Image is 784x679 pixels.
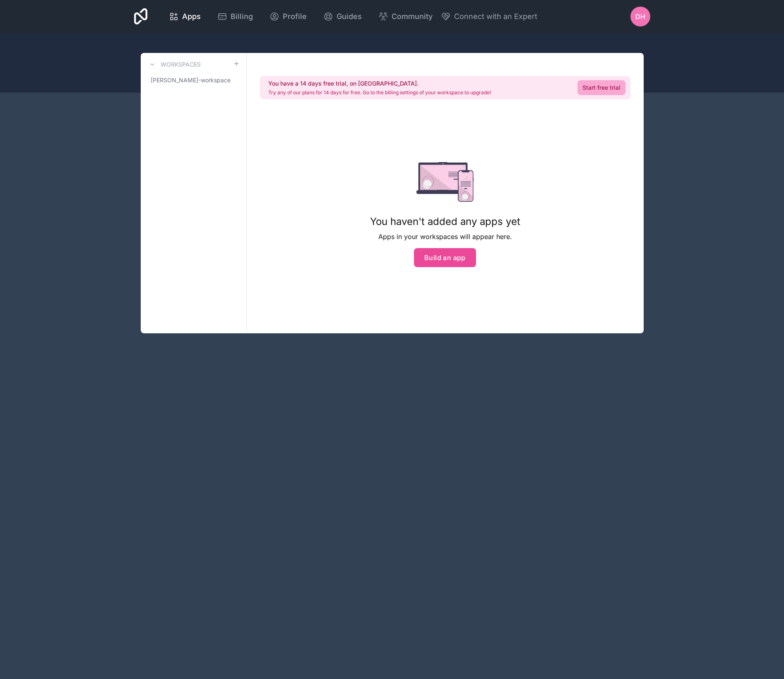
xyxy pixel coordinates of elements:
[370,232,520,241] p: Apps in your workspaces will appear here.
[441,11,537,22] button: Connect with an Expert
[211,7,260,26] a: Billing
[182,11,201,22] span: Apps
[372,7,439,26] a: Community
[231,11,253,22] span: Billing
[147,73,240,88] a: [PERSON_NAME]-workspace
[283,11,307,22] span: Profile
[268,89,491,96] p: Try any of our plans for 14 days for free. Go to the billing settings of your workspace to upgrade!
[147,60,201,69] a: Workspaces
[414,248,476,267] button: Build an app
[263,7,313,26] a: Profile
[151,76,231,84] span: [PERSON_NAME]-workspace
[454,11,537,22] span: Connect with an Expert
[392,11,433,22] span: Community
[577,80,625,95] a: Start free trial
[370,215,520,228] h1: You haven't added any apps yet
[337,11,362,22] span: Guides
[162,7,207,26] a: Apps
[635,12,645,22] span: DH
[317,7,368,26] a: Guides
[161,60,201,69] h3: Workspaces
[416,162,474,202] img: empty state
[268,79,491,88] h2: You have a 14 days free trial, on [GEOGRAPHIC_DATA].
